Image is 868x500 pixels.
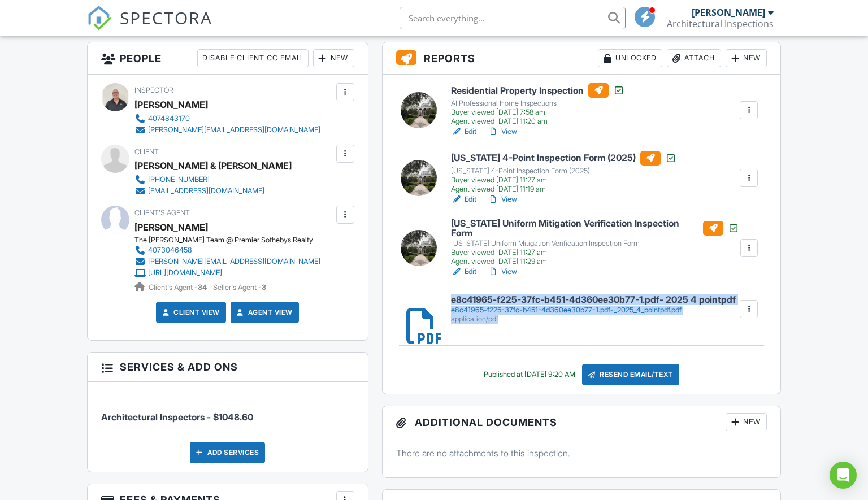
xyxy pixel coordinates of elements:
a: Client View [160,307,220,318]
div: Resend Email/Text [582,364,679,385]
p: There are no attachments to this inspection. [396,447,767,459]
a: e8c41965-f225-37fc-b451-4d360ee30b77-1.pdf- 2025 4 pointpdf e8c41965-f225-37fc-b451-4d360ee30b77-... [451,295,736,324]
a: View [488,266,517,277]
div: 4073046458 [148,246,192,255]
h3: Services & Add ons [88,353,368,382]
h6: [US_STATE] Uniform Mitigation Verification Inspection Form [451,219,739,238]
div: Attach [667,49,721,67]
a: [PERSON_NAME][EMAIL_ADDRESS][DOMAIN_NAME] [134,124,320,136]
strong: 3 [262,283,266,292]
h6: e8c41965-f225-37fc-b451-4d360ee30b77-1.pdf- 2025 4 pointpdf [451,295,736,305]
a: Agent View [235,307,293,318]
span: Client [134,147,159,156]
div: New [726,49,767,67]
div: Add Services [190,442,265,463]
div: Buyer viewed [DATE] 11:27 am [451,176,676,185]
div: Open Intercom Messenger [830,462,857,489]
strong: 34 [198,283,207,292]
div: [PERSON_NAME] [134,96,208,113]
div: [EMAIL_ADDRESS][DOMAIN_NAME] [148,186,264,195]
a: [US_STATE] Uniform Mitigation Verification Inspection Form [US_STATE] Uniform Mitigation Verifica... [451,219,739,267]
span: Seller's Agent - [213,283,266,292]
div: New [726,413,767,431]
a: [PERSON_NAME][EMAIL_ADDRESS][DOMAIN_NAME] [134,256,320,267]
span: Client's Agent [134,208,190,217]
h3: People [88,42,368,75]
span: Inspector [134,86,173,94]
div: Unlocked [598,49,662,67]
div: [PERSON_NAME] & [PERSON_NAME] [134,157,292,174]
div: Disable Client CC Email [197,49,309,67]
img: The Best Home Inspection Software - Spectora [87,6,112,31]
div: Agent viewed [DATE] 11:29 am [451,257,739,266]
a: Edit [451,126,476,137]
span: SPECTORA [120,6,212,29]
div: Agent viewed [DATE] 11:19 am [451,185,676,194]
div: Agent viewed [DATE] 11:20 am [451,117,624,126]
div: [US_STATE] Uniform Mitigation Verification Inspection Form [451,239,739,248]
a: [PHONE_NUMBER] [134,174,283,185]
a: [EMAIL_ADDRESS][DOMAIN_NAME] [134,185,283,197]
h3: Additional Documents [383,406,781,438]
div: 4074843170 [148,114,190,123]
a: Residential Property Inspection AI Professional Home Inspections Buyer viewed [DATE] 7:58 am Agen... [451,83,624,126]
div: [US_STATE] 4-Point Inspection Form (2025) [451,167,676,176]
span: Client's Agent - [149,283,209,292]
div: [PERSON_NAME] [692,7,765,18]
div: AI Professional Home Inspections [451,99,624,108]
a: 4074843170 [134,113,320,124]
div: [PERSON_NAME][EMAIL_ADDRESS][DOMAIN_NAME] [148,125,320,134]
a: SPECTORA [87,15,212,39]
li: Service: Architectural Inspectors [101,390,354,432]
h6: Residential Property Inspection [451,83,624,98]
span: Architectural Inspectors - $1048.60 [101,411,253,423]
div: e8c41965-f225-37fc-b451-4d360ee30b77-1.pdf-_2025_4_pointpdf.pdf [451,306,736,315]
div: New [313,49,354,67]
a: Edit [451,266,476,277]
div: application/pdf [451,315,736,324]
div: Buyer viewed [DATE] 11:27 am [451,248,739,257]
div: Published at [DATE] 9:20 AM [484,370,575,379]
a: [US_STATE] 4-Point Inspection Form (2025) [US_STATE] 4-Point Inspection Form (2025) Buyer viewed ... [451,151,676,194]
div: Buyer viewed [DATE] 7:58 am [451,108,624,117]
a: View [488,126,517,137]
h6: [US_STATE] 4-Point Inspection Form (2025) [451,151,676,166]
h3: Reports [383,42,781,75]
div: [PERSON_NAME][EMAIL_ADDRESS][DOMAIN_NAME] [148,257,320,266]
a: [URL][DOMAIN_NAME] [134,267,320,279]
a: [PERSON_NAME] [134,219,208,236]
a: 4073046458 [134,245,320,256]
div: The [PERSON_NAME] Team @ Premier Sothebys Realty [134,236,329,245]
div: [PHONE_NUMBER] [148,175,210,184]
a: Edit [451,194,476,205]
a: View [488,194,517,205]
div: Architectural Inspections [667,18,774,29]
input: Search everything... [400,7,626,29]
div: [URL][DOMAIN_NAME] [148,268,222,277]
